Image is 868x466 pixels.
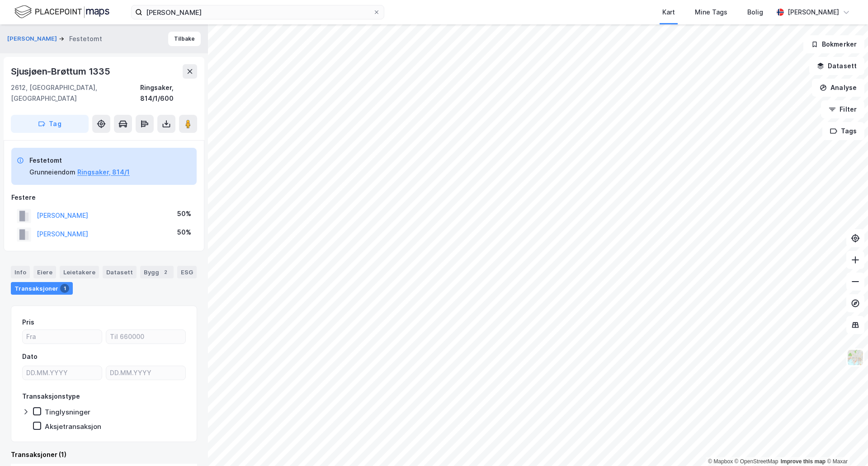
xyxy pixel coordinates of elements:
div: Festetomt [69,33,102,44]
div: Sjusjøen-Brøttum 1335 [11,64,112,79]
button: Ringsaker, 814/1 [77,167,130,178]
a: Improve this map [781,458,826,465]
div: Tinglysninger [45,408,90,416]
div: Leietakere [60,266,99,278]
div: Grunneiendom [29,167,75,178]
div: Aksjetransaksjon [45,422,101,431]
a: Mapbox [708,458,733,465]
button: Tag [11,115,89,133]
div: Bolig [747,7,763,18]
div: Festetomt [29,155,130,166]
div: ESG [177,266,197,278]
div: Mine Tags [695,7,727,18]
div: Ringsaker, 814/1/600 [140,82,197,104]
div: Info [11,266,30,278]
button: Bokmerker [803,35,864,53]
div: Transaksjonstype [22,391,80,402]
button: Filter [821,100,864,118]
div: [PERSON_NAME] [788,7,839,18]
button: Tags [822,122,864,140]
a: OpenStreetMap [735,458,778,465]
img: logo.f888ab2527a4732fd821a326f86c7f29.svg [14,4,109,20]
input: Til 660000 [106,330,185,344]
div: Pris [22,317,34,328]
div: 1 [60,284,69,293]
div: Festere [11,192,197,203]
div: Bygg [140,266,174,278]
div: 2612, [GEOGRAPHIC_DATA], [GEOGRAPHIC_DATA] [11,82,140,104]
div: Kontrollprogram for chat [823,423,868,466]
div: Kart [662,7,675,18]
input: Fra [23,330,102,344]
div: Transaksjoner [11,282,73,295]
div: Dato [22,351,38,362]
input: Søk på adresse, matrikkel, gårdeiere, leietakere eller personer [142,5,373,19]
button: Datasett [809,57,864,75]
div: Transaksjoner (1) [11,449,197,460]
button: Tilbake [168,32,201,46]
button: [PERSON_NAME] [7,34,59,43]
img: Z [847,349,864,366]
input: DD.MM.YYYY [23,366,102,380]
button: Analyse [812,79,864,97]
div: 2 [161,268,170,277]
iframe: Chat Widget [823,423,868,466]
div: 50% [177,208,191,219]
div: 50% [177,227,191,238]
input: DD.MM.YYYY [106,366,185,380]
div: Datasett [103,266,137,278]
div: Eiere [33,266,56,278]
